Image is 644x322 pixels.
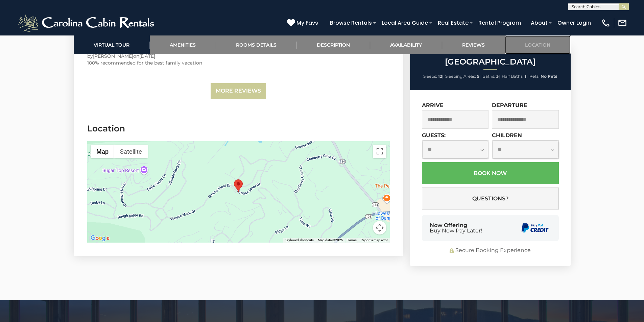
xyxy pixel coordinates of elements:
[430,228,482,233] span: Buy Now Pay Later!
[482,72,500,81] li: |
[438,74,442,79] strong: 12
[412,57,569,66] h2: [GEOGRAPHIC_DATA]
[234,179,243,192] div: Grouse Moor Lodge
[496,74,499,79] strong: 3
[361,238,388,242] a: Report a map error
[527,17,551,29] a: About
[430,223,482,233] div: Now Offering
[423,74,437,79] span: Sleeps:
[423,72,444,81] li: |
[74,35,150,54] a: Virtual Tour
[422,188,559,209] button: Questions?
[373,221,386,234] button: Map camera controls
[93,53,133,59] span: [PERSON_NAME]
[422,247,559,254] div: Secure Booking Experience
[297,35,370,54] a: Description
[89,234,111,243] a: Open this area in Google Maps (opens a new window)
[601,18,611,28] img: phone-regular-white.png
[477,74,479,79] strong: 5
[445,72,481,81] li: |
[529,74,540,79] span: Pets:
[492,102,527,108] label: Departure
[482,74,495,79] span: Baths:
[87,53,286,59] div: by on
[114,145,148,158] button: Show satellite imagery
[370,35,442,54] a: Availability
[505,35,571,54] a: Location
[525,74,526,79] strong: 1
[554,17,594,29] a: Owner Login
[87,123,390,134] h3: Location
[378,17,431,29] a: Local Area Guide
[618,18,627,28] img: mail-regular-white.png
[422,102,444,108] label: Arrive
[502,74,524,79] span: Half Baths:
[87,59,286,66] div: 100% recommended for the best family vacation
[442,35,505,54] a: Reviews
[347,238,357,242] a: Terms
[492,132,522,139] label: Children
[327,17,375,29] a: Browse Rentals
[445,74,476,79] span: Sleeping Areas:
[296,19,318,27] span: My Favs
[422,132,446,139] label: Guests:
[475,17,524,29] a: Rental Program
[434,17,472,29] a: Real Estate
[422,162,559,184] button: Book Now
[502,72,528,81] li: |
[287,19,320,27] a: My Favs
[373,145,386,158] button: Toggle fullscreen view
[89,234,111,243] img: Google
[91,145,114,158] button: Show street map
[285,238,314,243] button: Keyboard shortcuts
[541,74,557,79] strong: No Pets
[139,53,155,59] span: [DATE]
[318,238,343,242] span: Map data ©2025
[17,13,157,33] img: White-1-2.png
[216,35,297,54] a: Rooms Details
[150,35,216,54] a: Amenities
[211,83,266,99] a: More Reviews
